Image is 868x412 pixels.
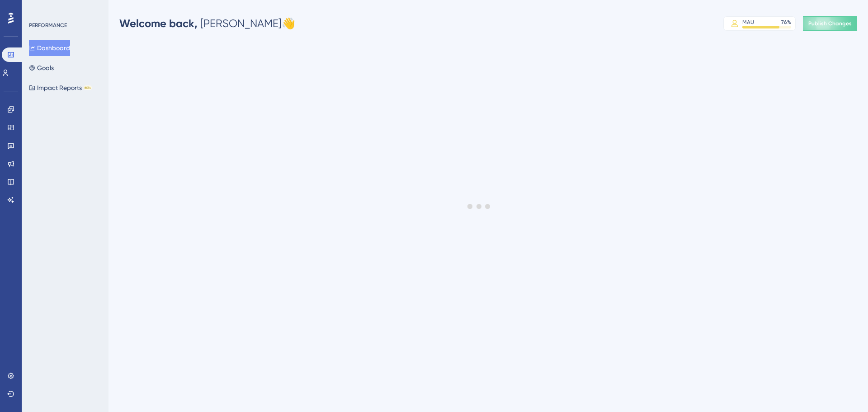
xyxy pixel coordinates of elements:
[84,85,92,90] div: BETA
[781,19,791,26] div: 76 %
[803,16,857,31] button: Publish Changes
[29,60,54,76] button: Goals
[808,20,852,27] span: Publish Changes
[29,80,92,96] button: Impact ReportsBETA
[29,22,67,29] div: PERFORMANCE
[742,19,754,26] div: MAU
[119,17,198,30] span: Welcome back,
[119,16,295,31] div: [PERSON_NAME] 👋
[29,40,70,56] button: Dashboard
